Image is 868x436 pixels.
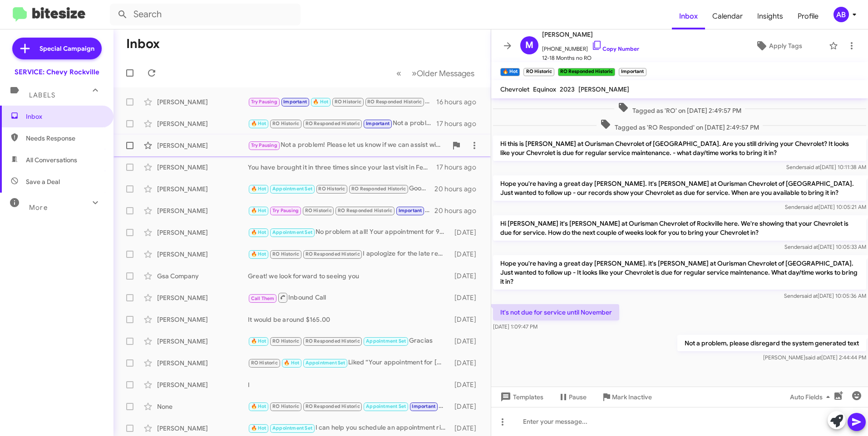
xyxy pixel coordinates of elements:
a: Calendar [705,3,750,29]
div: [DATE] [450,358,483,368]
div: I [248,380,450,389]
div: [PERSON_NAME] [157,141,248,150]
div: Good 👍 [248,184,434,194]
small: RO Historic [523,68,554,76]
span: 🔥 Hot [251,121,266,126]
span: said at [805,354,821,361]
span: Mark Inactive [612,389,652,405]
span: Sender [DATE] 10:05:36 AM [784,292,866,299]
span: RO Responded Historic [306,251,360,257]
p: Not a problem, please disregard the system generated text [677,335,866,351]
span: Appointment Set [366,338,406,344]
input: Search [110,4,301,25]
span: Auto Fields [790,389,833,405]
span: M [525,38,533,53]
span: Chevrolet [500,85,529,93]
span: Important [412,403,435,409]
div: [PERSON_NAME] [157,206,248,215]
span: 🔥 Hot [251,229,266,235]
div: I apologize for the late response, But unfortunately we are closed on Sundays. Would you still li... [248,249,450,259]
div: It would be around $165.00 [248,315,450,324]
span: RO Historic [272,121,299,126]
span: Pause [569,389,587,405]
button: Previous [391,64,407,82]
div: Liked “Your appointment for [DATE] 11:00 is all set. See you then!” [248,358,450,368]
div: [DATE] [450,315,483,324]
span: Appointment Set [366,403,406,409]
span: said at [804,164,820,170]
div: Please disregard the system generated text [248,205,434,216]
div: [PERSON_NAME] [157,163,248,172]
div: [PERSON_NAME] [157,315,248,324]
span: Appointment Set [272,425,312,431]
span: RO Historic [335,99,361,105]
span: Important [366,121,390,126]
div: [PERSON_NAME] [157,250,248,259]
div: SERVICE: Chevy Rockville [15,68,99,77]
div: Inbound Call [248,292,450,303]
a: Special Campaign [12,38,102,59]
button: Apply Tags [732,38,824,54]
a: Copy Number [592,45,639,52]
a: Inbox [672,3,705,29]
a: Insights [750,3,790,29]
div: 17 hours ago [436,163,483,172]
span: [DATE] 1:09:47 PM [493,323,538,330]
span: Sender [DATE] 10:05:33 AM [784,243,866,250]
span: 🔥 Hot [284,360,299,366]
span: 🔥 Hot [251,338,266,344]
small: RO Responded Historic [558,68,615,76]
span: Inbox [26,112,103,121]
span: Call Them [251,296,275,301]
span: Needs Response [26,134,103,143]
button: Pause [551,389,594,405]
div: [DATE] [450,402,483,411]
div: [DATE] [450,271,483,281]
span: RO Historic [272,403,299,409]
div: [PERSON_NAME] [157,424,248,433]
span: Sender [DATE] 10:05:21 AM [785,203,866,210]
div: [PERSON_NAME] [157,184,248,194]
span: Appointment Set [272,229,312,235]
span: Tagged as 'RO Responded' on [DATE] 2:49:57 PM [597,119,763,132]
p: Hope you're having a great day [PERSON_NAME]. It's [PERSON_NAME] at Ourisman Chevrolet of [GEOGRA... [493,175,866,201]
div: Not a problem, please disregard the system generated text [248,118,436,129]
span: [PERSON_NAME] [542,29,639,40]
div: [DATE] [450,380,483,389]
div: My pleasure! [248,97,436,107]
span: Apply Tags [769,38,802,54]
div: AB [833,7,849,22]
p: Hi this is [PERSON_NAME] at Ourisman Chevrolet of [GEOGRAPHIC_DATA]. Are you still driving your C... [493,136,866,161]
div: Gracias [248,336,450,346]
span: RO Responded Historic [351,186,406,192]
span: 🔥 Hot [251,403,266,409]
span: RO Historic [318,186,345,192]
span: 🔥 Hot [251,208,266,213]
span: RO Responded Historic [306,121,360,126]
span: Try Pausing [272,208,299,213]
span: 🔥 Hot [251,425,266,431]
span: Appointment Set [272,186,312,192]
span: RO Responded Historic [306,338,360,344]
div: 20 hours ago [434,184,483,194]
span: All Conversations [26,155,77,165]
div: [PERSON_NAME] [157,293,248,302]
div: [PERSON_NAME] [157,119,248,128]
span: » [412,68,417,79]
span: 🔥 Hot [251,251,266,257]
div: [DATE] [450,250,483,259]
div: [PERSON_NAME] [157,380,248,389]
span: Sender [DATE] 10:11:38 AM [786,164,866,170]
span: Important [283,99,307,105]
p: Hope you're having a great day [PERSON_NAME]. it's [PERSON_NAME] at Ourisman Chevrolet of [GEOGRA... [493,255,866,290]
div: No problem at all! Your appointment for 9:45 AM has been canceled. If you need to reschedule, jus... [248,227,450,237]
p: It's not due for service until November [493,304,619,320]
span: 🔥 Hot [251,186,266,192]
span: « [396,68,401,79]
small: Important [619,68,646,76]
div: 16 hours ago [436,97,483,107]
div: I can help you schedule an appointment right here, Or you can call us at [PHONE_NUMBER] [248,423,450,433]
nav: Page navigation example [391,64,480,82]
